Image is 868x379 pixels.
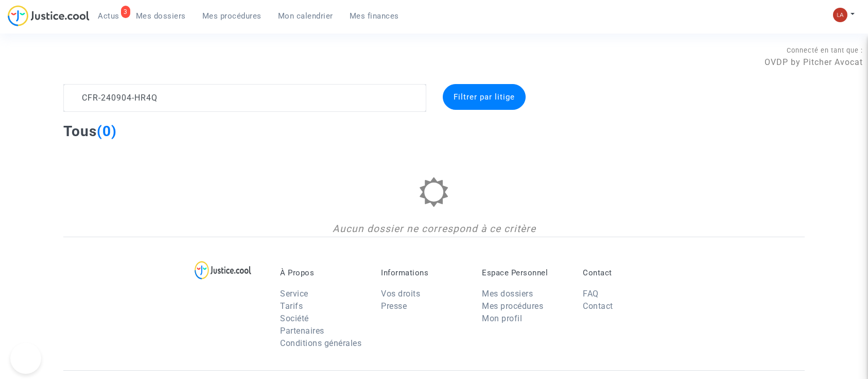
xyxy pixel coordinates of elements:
a: Tarifs [280,301,303,311]
span: (0) [97,123,117,140]
p: À Propos [280,268,366,277]
a: Presse [381,301,407,311]
a: Mon profil [482,314,522,323]
a: Mon calendrier [270,8,341,24]
span: Mes finances [350,11,399,21]
a: Partenaires [280,326,324,336]
div: 3 [121,6,130,18]
img: jc-logo.svg [8,5,90,26]
a: Mes procédures [482,301,543,311]
a: 3Actus [90,8,128,24]
p: Espace Personnel [482,268,567,277]
a: Mes dossiers [128,8,194,24]
a: FAQ [583,289,599,299]
a: Conditions générales [280,338,361,348]
span: Filtrer par litige [454,92,515,102]
a: Vos droits [381,289,420,299]
a: Mes procédures [194,8,270,24]
a: Société [280,314,309,323]
span: Mes procédures [202,11,262,21]
p: Contact [583,268,668,277]
a: Mes finances [341,8,407,24]
span: Connecté en tant que : [787,46,863,54]
span: Mon calendrier [278,11,333,21]
p: Informations [381,268,466,277]
a: Contact [583,301,613,311]
span: Actus [98,11,119,21]
div: Aucun dossier ne correspond à ce critère [63,222,805,237]
img: logo-lg.svg [195,261,252,279]
a: Mes dossiers [482,289,533,299]
span: Mes dossiers [136,11,186,21]
img: 3f9b7d9779f7b0ffc2b90d026f0682a9 [833,8,847,22]
span: Tous [63,123,97,140]
iframe: Help Scout Beacon - Open [10,343,41,374]
a: Service [280,289,308,299]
